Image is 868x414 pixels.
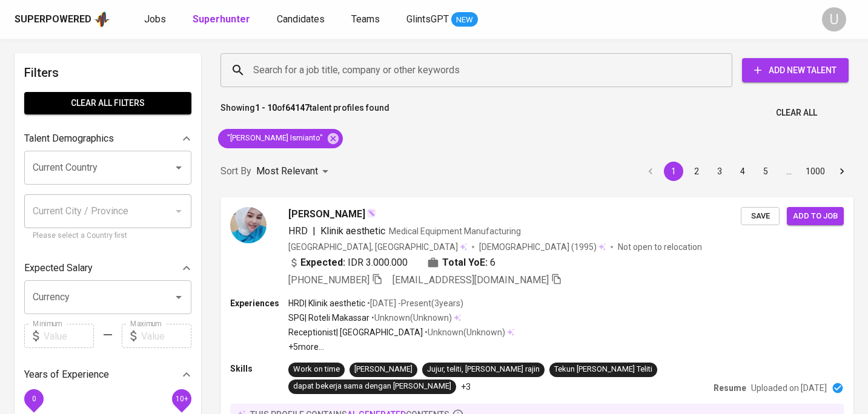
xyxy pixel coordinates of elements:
[479,241,571,253] span: [DEMOGRAPHIC_DATA]
[256,160,333,183] div: Most Relevant
[288,255,408,270] div: IDR 3.000.000
[351,13,380,25] span: Teams
[752,63,839,78] span: Add New Talent
[15,13,91,27] div: Superpowered
[285,103,310,113] b: 64147
[288,207,365,222] span: [PERSON_NAME]
[288,274,369,286] span: [PHONE_NUMBER]
[24,261,93,275] p: Expected Salary
[288,341,514,353] p: +5 more ...
[144,12,168,27] a: Jobs
[24,367,109,382] p: Years of Experience
[733,162,752,181] button: Go to page 4
[24,363,191,387] div: Years of Experience
[24,63,191,82] h6: Filters
[230,207,267,243] img: b6a8551c01be6e0f428eb91ac761716a.jpg
[751,382,827,394] p: Uploaded on [DATE]
[313,224,316,238] span: |
[406,13,449,25] span: GlintsGPT
[756,162,775,181] button: Go to page 5
[255,103,277,113] b: 1 - 10
[442,255,488,270] b: Total YoE:
[170,159,187,176] button: Open
[44,324,94,348] input: Value
[288,241,467,253] div: [GEOGRAPHIC_DATA], [GEOGRAPHIC_DATA]
[256,164,318,179] p: Most Relevant
[288,297,365,309] p: HRD | Klinik aesthetic
[832,162,852,181] button: Go to next page
[393,274,549,286] span: [EMAIL_ADDRESS][DOMAIN_NAME]
[822,7,846,31] div: U
[193,13,250,25] b: Superhunter
[351,12,382,27] a: Teams
[288,225,308,237] span: HRD
[24,256,191,280] div: Expected Salary
[220,164,251,179] p: Sort By
[288,312,369,324] p: SPG | Roteli Makassar
[34,96,182,111] span: Clear All filters
[423,326,505,338] p: • Unknown ( Unknown )
[365,297,463,309] p: • [DATE] - Present ( 3 years )
[710,162,729,181] button: Go to page 3
[218,129,343,148] div: "[PERSON_NAME] Ismianto"
[141,324,191,348] input: Value
[369,312,452,324] p: • Unknown ( Unknown )
[427,364,540,375] div: Jujur, teliti, [PERSON_NAME] rajin
[24,131,114,146] p: Talent Demographics
[24,92,191,114] button: Clear All filters
[220,102,389,124] p: Showing of talent profiles found
[461,381,471,393] p: +3
[354,364,412,375] div: [PERSON_NAME]
[406,12,478,27] a: GlintsGPT NEW
[33,230,183,242] p: Please select a Country first
[479,241,606,253] div: (1995)
[741,207,780,226] button: Save
[175,395,188,403] span: 10+
[24,126,191,151] div: Talent Demographics
[320,225,385,237] span: Klinik aesthetic
[218,133,330,144] span: "[PERSON_NAME] Ismianto"
[776,105,817,120] span: Clear All
[664,162,683,181] button: page 1
[288,326,423,338] p: Receptionist | [GEOGRAPHIC_DATA]
[802,162,829,181] button: Go to page 1000
[170,289,187,306] button: Open
[94,10,110,28] img: app logo
[293,381,451,392] div: dapat bekerja sama dengan [PERSON_NAME]
[15,10,110,28] a: Superpoweredapp logo
[144,13,166,25] span: Jobs
[389,226,521,236] span: Medical Equipment Manufacturing
[451,14,478,26] span: NEW
[230,363,288,375] p: Skills
[554,364,652,375] div: Tekun [PERSON_NAME] Teliti
[366,208,376,218] img: magic_wand.svg
[771,102,822,124] button: Clear All
[639,162,853,181] nav: pagination navigation
[618,241,702,253] p: Not open to relocation
[277,12,327,27] a: Candidates
[293,364,340,375] div: Work on time
[747,209,774,223] span: Save
[300,255,345,270] b: Expected:
[490,255,495,270] span: 6
[779,165,798,177] div: …
[793,209,838,223] span: Add to job
[787,207,844,226] button: Add to job
[230,297,288,309] p: Experiences
[31,395,36,403] span: 0
[714,382,746,394] p: Resume
[742,58,849,82] button: Add New Talent
[277,13,325,25] span: Candidates
[193,12,253,27] a: Superhunter
[687,162,706,181] button: Go to page 2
